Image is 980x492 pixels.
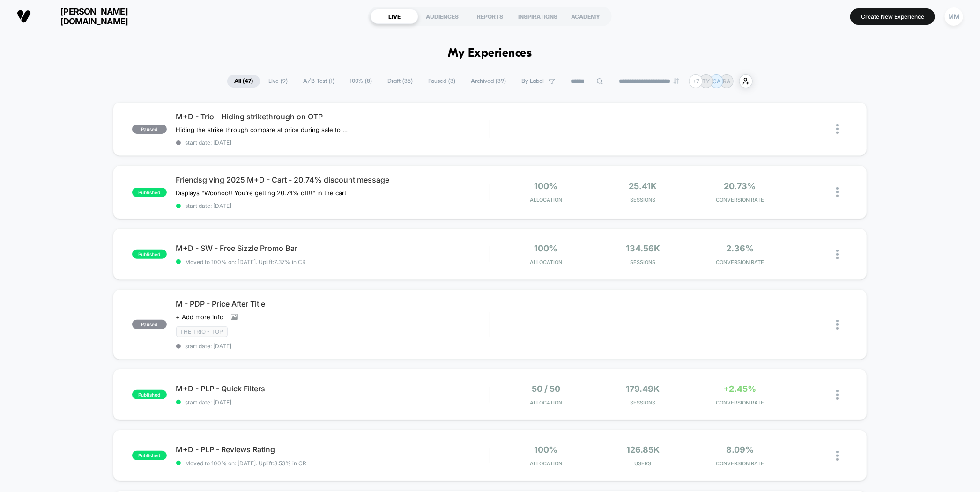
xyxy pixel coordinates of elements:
span: A/B Test ( 1 ) [296,75,342,88]
img: close [836,320,839,330]
span: CONVERSION RATE [694,460,786,467]
span: start date: [DATE] [176,139,490,146]
span: Users [597,460,689,467]
span: published [132,390,167,399]
span: CONVERSION RATE [694,399,786,406]
span: 100% [534,243,557,253]
div: LIVE [371,9,418,24]
span: [PERSON_NAME][DOMAIN_NAME] [38,7,150,26]
span: Allocation [530,460,562,467]
span: Allocation [530,399,562,406]
p: TY [703,78,710,85]
button: MM [942,7,966,26]
span: 25.41k [629,181,657,191]
span: published [132,250,167,259]
span: 134.56k [626,243,660,253]
p: RA [723,78,731,85]
span: Draft ( 35 ) [380,75,420,88]
span: Live ( 9 ) [261,75,295,88]
button: Create New Experience [850,8,935,25]
h1: My Experiences [448,47,532,60]
img: close [836,451,839,461]
span: start date: [DATE] [176,202,490,209]
p: CA [713,78,720,85]
span: + Add more info [176,313,224,321]
span: Sessions [597,197,689,203]
span: Hiding the strike through compare at price during sale to see whether its less confusing [176,126,350,133]
span: CONVERSION RATE [694,197,786,203]
span: Sessions [597,399,689,406]
span: M - PDP - Price After Title [176,299,490,308]
img: close [836,124,839,134]
img: end [674,78,679,84]
span: 100% [534,445,557,455]
span: Moved to 100% on: [DATE] . Uplift: 7.37% in CR [186,258,306,265]
img: Visually logo [17,9,31,23]
span: M+D - SW - Free Sizzle Promo Bar [176,243,490,253]
span: Moved to 100% on: [DATE] . Uplift: 8.53% in CR [186,460,307,467]
span: Allocation [530,197,562,203]
img: close [836,390,839,400]
span: M+D - Trio - Hiding strikethrough on OTP [176,112,490,121]
span: M+D - PLP - Reviews Rating [176,445,490,454]
span: Sessions [597,259,689,265]
button: [PERSON_NAME][DOMAIN_NAME] [14,6,153,27]
div: INSPIRATIONS [514,9,562,24]
span: paused [132,320,167,329]
span: All ( 47 ) [227,75,260,88]
span: Friendsgiving 2025 M+D - Cart - 20.74% discount message [176,175,490,184]
span: M+D - PLP - Quick Filters [176,384,490,393]
img: close [836,250,839,259]
span: 100% [534,181,557,191]
span: start date: [DATE] [176,343,490,350]
span: Paused ( 3 ) [421,75,462,88]
span: Allocation [530,259,562,265]
div: ACADEMY [562,9,609,24]
div: + 7 [689,74,703,88]
span: 50 / 50 [532,384,560,394]
span: published [132,451,167,460]
span: The Trio - Top [176,326,228,337]
span: 100% ( 8 ) [343,75,379,88]
span: Archived ( 39 ) [464,75,513,88]
span: Displays "Woohoo!! You’re getting 20.74% off!!" in the cart [176,189,347,197]
span: 8.09% [726,445,754,455]
span: 20.73% [724,181,756,191]
img: close [836,187,839,197]
span: 126.85k [626,445,660,455]
span: published [132,188,167,197]
span: CONVERSION RATE [694,259,786,265]
div: AUDIENCES [418,9,466,24]
span: start date: [DATE] [176,399,490,406]
div: MM [945,7,963,26]
span: +2.45% [724,384,757,394]
div: REPORTS [466,9,514,24]
span: 179.49k [626,384,660,394]
span: paused [132,125,167,134]
span: By Label [521,78,544,85]
span: 2.36% [726,243,754,253]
